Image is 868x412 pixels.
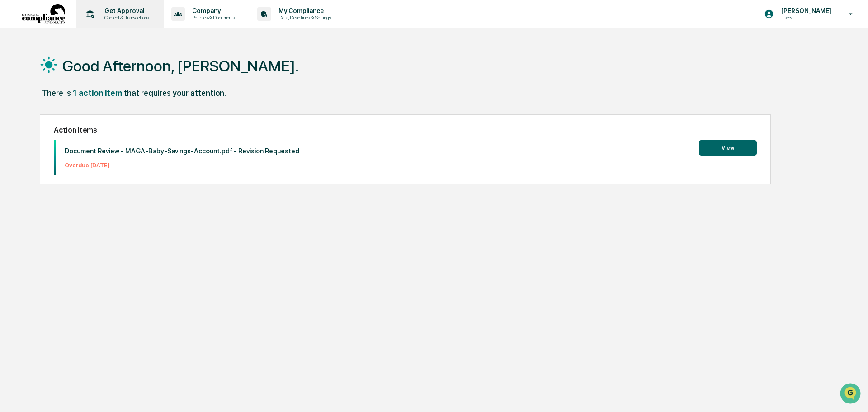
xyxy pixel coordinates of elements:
[31,69,148,78] div: Start new chat
[9,69,25,85] img: 1746055101610-c473b297-6a78-478c-a979-82029cc54cd1
[62,57,299,75] h1: Good Afternoon, [PERSON_NAME].
[62,110,116,127] a: 🗄️Attestations
[774,7,836,14] p: [PERSON_NAME]
[124,88,226,98] div: that requires your attention.
[699,140,757,156] button: View
[75,114,112,123] span: Attestations
[65,162,299,169] p: Overdue: [DATE]
[18,131,57,140] span: Data Lookup
[271,14,335,21] p: Data, Deadlines & Settings
[9,19,165,33] p: How can we help?
[9,115,16,122] div: 🖐️
[64,153,109,160] a: Powered byPylon
[9,132,16,139] div: 🔎
[97,7,153,14] p: Get Approval
[271,7,335,14] p: My Compliance
[154,72,165,83] button: Start new chat
[22,4,65,24] img: logo
[185,14,239,21] p: Policies & Documents
[66,115,73,122] div: 🗄️
[5,110,62,127] a: 🖐️Preclearance
[54,126,757,134] h2: Action Items
[42,88,71,98] div: There is
[699,143,757,152] a: View
[97,14,153,21] p: Content & Transactions
[73,88,122,98] div: 1 action item
[18,114,58,123] span: Preclearance
[5,128,61,144] a: 🔎Data Lookup
[839,382,863,407] iframe: Open customer support
[90,153,109,160] span: Pylon
[774,14,836,21] p: Users
[65,147,299,155] p: Document Review - MAGA-Baby-Savings-Account.pdf - Revision Requested
[31,78,114,85] div: We're available if you need us!
[185,7,239,14] p: Company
